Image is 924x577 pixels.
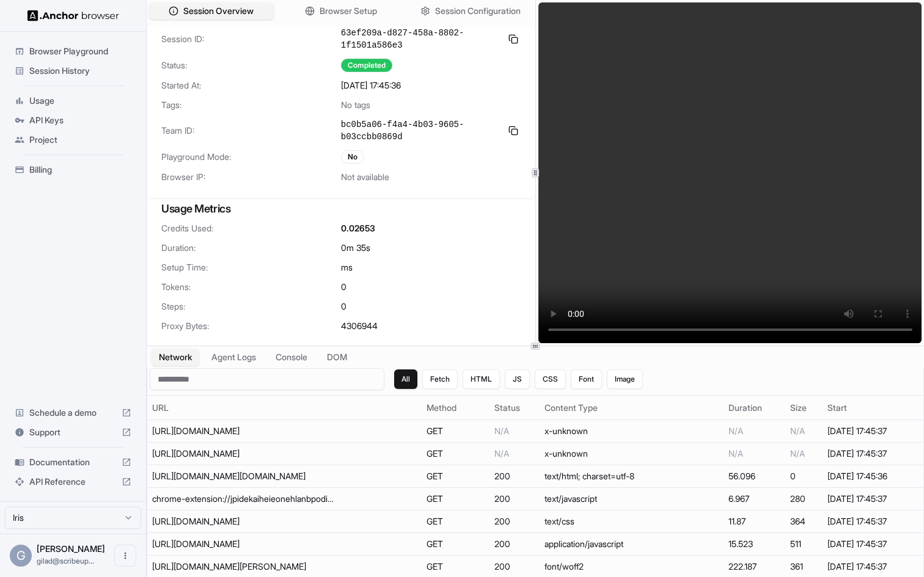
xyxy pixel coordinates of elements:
span: Browser Setup [320,5,377,17]
span: Project [29,134,131,146]
div: Completed [341,59,392,72]
span: Proxy Bytes: [161,320,341,332]
td: GET [422,465,490,488]
button: All [394,369,417,389]
span: N/A [790,426,805,436]
div: Duration [728,402,780,414]
td: text/javascript [540,488,724,510]
button: CSS [535,369,566,389]
td: [DATE] 17:45:37 [823,510,923,533]
span: N/A [494,426,509,436]
span: 4306944 [341,320,378,332]
div: No [341,150,364,164]
div: URL [152,402,417,414]
span: Not available [341,171,389,183]
span: N/A [494,448,509,459]
span: Credits Used: [161,222,341,234]
td: x-unknown [540,443,724,465]
td: GET [422,420,490,443]
span: Gilad Spitzer [37,543,105,554]
td: [DATE] 17:45:37 [823,420,923,443]
span: Steps: [161,300,341,313]
span: Schedule a demo [29,407,117,419]
span: Team ID: [161,125,341,137]
span: Session Configuration [435,5,521,17]
div: Usage [10,91,136,111]
span: Playground Mode: [161,151,341,163]
button: DOM [320,349,354,366]
div: https://occ.a.nflxso.net/genc/hawkins/5.3.0/font/netflix-sans-core-variable-full.woff2 [152,561,335,573]
span: 0 [341,300,346,313]
div: API Keys [10,111,136,130]
span: Tokens: [161,281,341,293]
span: Documentation [29,456,117,468]
td: 200 [490,533,540,556]
span: Support [29,426,117,438]
td: text/css [540,510,724,533]
span: Setup Time: [161,261,341,274]
span: No tags [341,99,370,111]
span: [DATE] 17:45:36 [341,79,401,92]
td: 15.523 [724,533,785,556]
div: Browser Playground [10,42,136,61]
span: Usage [29,95,131,107]
div: https://logs.netflix.com/log/wwwhead/cl/2?fetchType=js&eventType=WebsiteScreen&winw=1470&winh=956... [152,448,335,460]
td: [DATE] 17:45:36 [823,465,923,488]
div: Size [790,402,818,414]
span: 0m 35s [341,242,370,254]
span: Duration: [161,242,341,254]
span: N/A [790,448,805,459]
td: [DATE] 17:45:37 [823,488,923,510]
td: [DATE] 17:45:37 [823,533,923,556]
td: GET [422,443,490,465]
td: text/html; charset=utf-8 [540,465,724,488]
td: 11.87 [724,510,785,533]
td: 56.096 [724,465,785,488]
span: N/A [728,448,743,459]
td: GET [422,533,490,556]
div: https://help.nflxext.com/helpcenter/OneTrust/oneTrust_production_2025-08-26/scripttemplates/otSDK... [152,538,335,550]
span: 63ef209a-d827-458a-8802-1f1501a586e3 [341,27,501,51]
div: Schedule a demo [10,403,136,423]
div: Documentation [10,452,136,472]
div: Support [10,423,136,442]
td: 280 [785,488,823,510]
img: Anchor Logo [28,10,119,21]
button: JS [505,369,530,389]
div: API Reference [10,472,136,492]
div: Billing [10,160,136,180]
span: ms [341,261,353,274]
span: Session Overview [183,5,254,17]
td: GET [422,488,490,510]
span: N/A [728,426,743,436]
button: Image [607,369,643,389]
div: https://www.netflix.com/login?nextpage=https%3A%2F%2Fwww.netflix.com%2Fsimplemember%2Fmanagepayme... [152,470,335,482]
td: application/javascript [540,533,724,556]
button: Font [571,369,602,389]
span: bc0b5a06-f4a4-4b03-9605-b03ccbb0869d [341,118,501,143]
span: gilad@scribeup.io [37,556,94,565]
button: Fetch [422,369,458,389]
div: Method [427,402,485,414]
span: Tags: [161,99,341,111]
button: Network [152,349,199,366]
td: 200 [490,465,540,488]
div: Content Type [544,402,719,414]
span: 0 [341,281,346,293]
span: Browser IP: [161,171,341,183]
span: Browser Playground [29,45,131,57]
td: 200 [490,510,540,533]
div: Session History [10,61,136,81]
div: chrome-extension://jpidekaiheieonehlanbpodidjgjbnio/injectedPatch.js [152,493,335,505]
button: Console [268,349,315,366]
td: 364 [785,510,823,533]
span: API Keys [29,114,131,126]
td: x-unknown [540,420,724,443]
h3: Usage Metrics [161,200,521,217]
div: Project [10,130,136,150]
td: GET [422,510,490,533]
div: https://assets.nflxext.com/web/ffe/wp/@nf-web-ui/ui-shared/dist/less/pages/clcs/shared.fd4b86a52d... [152,515,335,528]
span: Session History [29,65,131,77]
div: Status [494,402,535,414]
td: 6.967 [724,488,785,510]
